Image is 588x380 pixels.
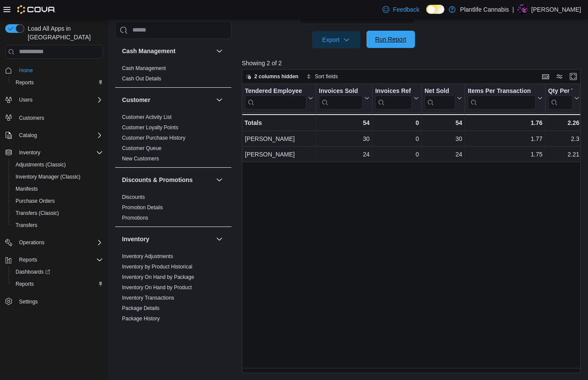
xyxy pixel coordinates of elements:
div: 30 [319,134,370,144]
button: Net Sold [424,87,462,109]
button: Reports [2,254,106,266]
button: 2 columns hidden [242,71,302,82]
button: Inventory Manager (Classic) [9,171,106,183]
button: Customer [214,95,225,105]
a: Promotions [122,215,148,221]
a: Dashboards [9,266,106,278]
button: Catalog [16,130,40,141]
button: Cash Management [122,47,212,55]
span: Reports [19,256,37,263]
button: Settings [2,295,106,308]
button: Adjustments (Classic) [9,159,106,171]
a: Reports [12,77,37,88]
button: Operations [16,237,48,248]
div: 0 [375,149,419,160]
span: Customers [16,112,103,123]
button: Operations [2,236,106,249]
span: Home [16,65,103,76]
a: Customer Activity List [122,114,172,120]
a: Customer Loyalty Points [122,125,178,131]
span: Purchase Orders [16,198,55,204]
span: Feedback [393,5,419,14]
a: Package Details [122,305,160,311]
span: Inventory Transactions [122,294,174,301]
button: Invoices Sold [319,87,370,109]
span: Load All Apps in [GEOGRAPHIC_DATA] [24,24,103,42]
div: Net Sold [424,87,455,96]
span: Inventory On Hand by Package [122,274,194,281]
a: Settings [16,297,41,307]
span: Home [19,67,33,74]
a: Reports [12,279,37,289]
p: [PERSON_NAME] [531,4,581,15]
a: Customers [16,113,48,123]
span: New Customers [122,155,159,162]
span: Inventory by Product Historical [122,263,193,270]
span: Dark Mode [426,14,427,14]
button: Inventory [2,147,106,159]
span: Settings [19,298,38,305]
span: Adjustments (Classic) [12,160,103,170]
button: Items Per Transaction [468,87,543,109]
button: Customer [122,96,212,104]
span: Reports [16,79,34,86]
button: Manifests [9,183,106,195]
span: Operations [16,237,103,248]
button: Transfers (Classic) [9,207,106,219]
span: Manifests [12,184,103,194]
div: Anaka Sparrow [517,4,528,15]
button: Enter fullscreen [568,71,578,82]
span: Export [317,31,355,48]
a: Discounts [122,194,145,200]
button: Cash Management [214,46,225,56]
span: Inventory [16,147,103,158]
button: Export [312,31,360,48]
span: Transfers [16,222,37,229]
button: Display options [554,71,565,82]
span: Dashboards [12,267,103,277]
div: Items Per Transaction [468,87,536,109]
span: Customer Loyalty Points [122,124,178,131]
a: Promotion Details [122,204,163,211]
span: Discounts [122,194,145,201]
span: Users [16,95,103,105]
span: Transfers [12,220,103,230]
span: Customers [19,115,44,121]
h3: Inventory [122,235,149,243]
div: 0 [375,118,419,128]
button: Inventory [214,234,225,244]
span: Transfers (Classic) [16,210,59,217]
button: Reports [16,255,41,265]
span: Inventory Adjustments [122,253,173,260]
span: Package Details [122,305,160,312]
img: Cova [17,5,56,14]
nav: Complex example [5,61,103,330]
button: Inventory [16,147,44,158]
a: Transfers (Classic) [12,208,62,218]
span: Manifests [16,185,38,192]
div: Net Sold [424,87,455,109]
div: Invoices Ref [375,87,412,109]
a: Inventory Manager (Classic) [12,172,84,182]
button: Keyboard shortcuts [540,71,551,82]
a: Adjustments (Classic) [12,160,69,170]
a: Feedback [379,1,423,18]
button: Users [2,94,106,106]
p: Plantlife Cannabis [460,4,509,15]
div: Cash Management [115,63,231,87]
button: Inventory [122,235,212,243]
span: Promotions [122,214,148,221]
button: Invoices Ref [375,87,419,109]
a: Inventory by Product Historical [122,264,193,270]
span: Promotion Details [122,204,163,211]
span: Cash Management [122,65,166,72]
span: Users [19,96,32,103]
button: Catalog [2,129,106,141]
div: Qty Per Transaction [548,87,572,109]
input: Dark Mode [426,5,444,14]
a: Customer Queue [122,145,161,151]
h3: Customer [122,96,150,104]
a: Package History [122,316,160,322]
div: 30 [424,134,462,144]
